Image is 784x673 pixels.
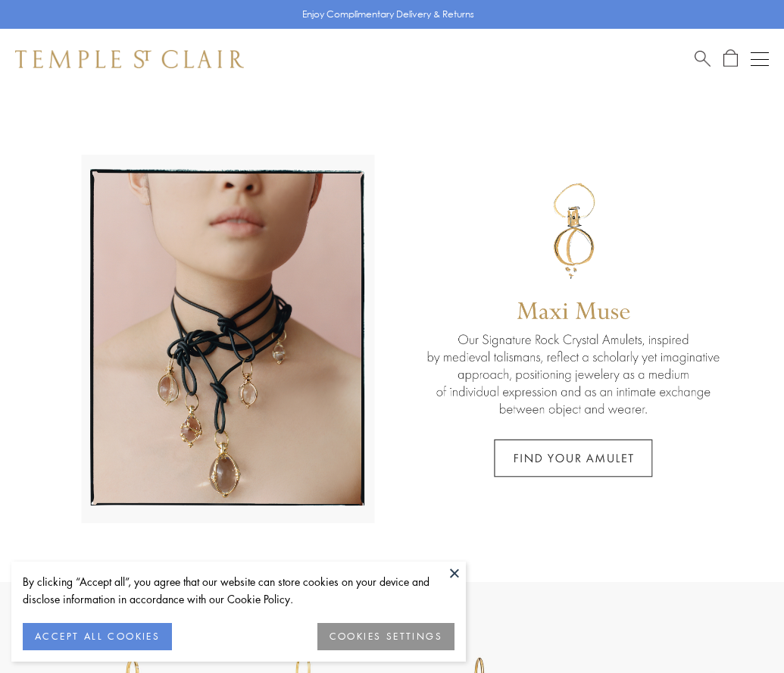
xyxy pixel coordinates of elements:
a: Open Shopping Bag [723,49,738,68]
a: Search [695,49,711,68]
img: Temple St. Clair [15,50,244,68]
button: ACCEPT ALL COOKIES [23,623,172,650]
button: COOKIES SETTINGS [317,623,454,650]
div: By clicking “Accept all”, you agree that our website can store cookies on your device and disclos... [23,573,454,608]
button: Open navigation [751,50,769,68]
p: Enjoy Complimentary Delivery & Returns [302,7,474,22]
